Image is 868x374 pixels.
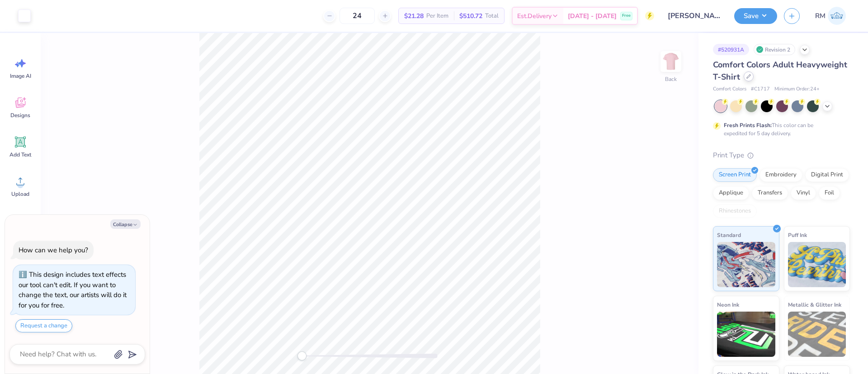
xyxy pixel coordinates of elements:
[622,13,631,19] span: Free
[751,85,770,93] span: # C1717
[774,85,820,93] span: Minimum Order: 24 +
[713,85,746,93] span: Comfort Colors
[9,151,31,158] span: Add Text
[819,186,840,200] div: Foil
[713,186,749,200] div: Applique
[665,75,677,83] div: Back
[19,270,127,310] div: This design includes text effects our tool can't edit. If you want to change the text, our artist...
[724,122,772,129] strong: Fresh Prints Flash:
[724,121,835,137] div: This color can be expedited for 5 day delivery.
[788,230,807,240] span: Puff Ink
[717,312,775,357] img: Neon Ink
[15,319,72,332] button: Request a change
[713,204,757,218] div: Rhinestones
[10,72,31,80] span: Image AI
[788,312,846,357] img: Metallic & Glitter Ink
[517,11,552,21] span: Est. Delivery
[297,351,307,360] div: Accessibility label
[717,230,741,240] span: Standard
[788,242,846,287] img: Puff Ink
[713,44,749,55] div: # 520931A
[662,52,680,71] img: Back
[811,7,850,25] a: RM
[754,44,795,55] div: Revision 2
[717,300,739,309] span: Neon Ink
[752,186,788,200] div: Transfers
[426,11,448,21] span: Per Item
[10,112,30,119] span: Designs
[713,168,757,182] div: Screen Print
[815,11,826,21] span: RM
[717,242,775,287] img: Standard
[828,7,846,25] img: Roberta Manuel
[404,11,424,21] span: $21.28
[485,11,499,21] span: Total
[568,11,617,21] span: [DATE] - [DATE]
[788,300,841,309] span: Metallic & Glitter Ink
[791,186,816,200] div: Vinyl
[340,8,375,24] input: – –
[661,7,727,25] input: Untitled Design
[734,8,777,24] button: Save
[11,190,29,198] span: Upload
[713,59,847,82] span: Comfort Colors Adult Heavyweight T-Shirt
[110,219,141,229] button: Collapse
[805,168,849,182] div: Digital Print
[459,11,482,21] span: $510.72
[713,150,850,161] div: Print Type
[759,168,802,182] div: Embroidery
[19,246,88,255] div: How can we help you?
